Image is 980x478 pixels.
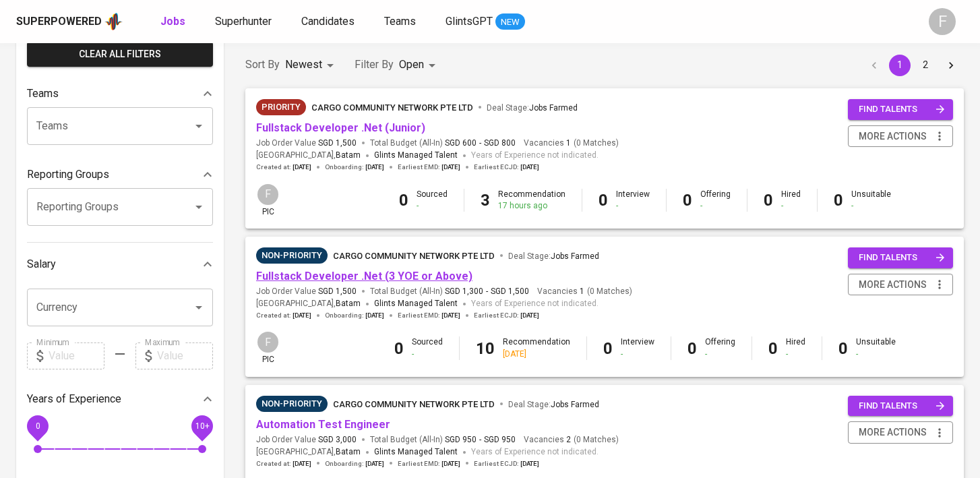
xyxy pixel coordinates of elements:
div: Sufficient Talents in Pipeline [256,396,328,412]
button: Go to page 2 [915,55,936,76]
span: SGD 1,500 [318,286,357,297]
span: [DATE] [520,162,539,172]
span: Batam [336,149,361,162]
div: Sourced [412,336,443,359]
span: find talents [859,102,945,117]
span: Non-Priority [256,397,328,411]
div: Sufficient Talents in Pipeline [256,247,328,264]
span: Total Budget (All-In) [370,434,516,446]
a: Superhunter [215,13,274,30]
div: Reporting Groups [27,161,213,188]
p: Sort By [245,57,280,73]
a: Candidates [301,13,357,30]
span: SGD 1,500 [318,138,357,149]
button: page 1 [889,55,911,76]
span: SGD 1,500 [491,286,529,297]
span: SGD 1,300 [445,286,483,297]
div: pic [256,183,280,218]
span: [GEOGRAPHIC_DATA] , [256,149,361,162]
span: 1 [564,138,571,149]
span: 0 [35,421,40,430]
b: 0 [603,339,613,358]
span: [GEOGRAPHIC_DATA] , [256,446,361,459]
span: 2 [564,434,571,446]
span: more actions [859,276,927,293]
span: Job Order Value [256,434,357,446]
p: Teams [27,86,59,102]
b: 0 [399,191,408,210]
span: Job Order Value [256,138,357,149]
button: Open [189,298,208,317]
a: Jobs [160,13,188,30]
span: Onboarding : [325,311,384,320]
div: Interview [621,336,654,359]
b: 0 [838,339,848,358]
div: - [705,349,735,360]
b: 0 [683,191,692,210]
span: Earliest ECJD : [474,459,539,469]
p: Years of Experience [27,391,121,407]
div: - [781,200,801,212]
span: Earliest ECJD : [474,311,539,320]
div: Open [399,53,440,78]
span: more actions [859,128,927,145]
p: Reporting Groups [27,167,109,183]
div: - [412,349,443,360]
div: - [417,200,448,212]
div: Newest [285,53,338,78]
span: [DATE] [441,162,460,172]
p: Salary [27,256,56,272]
button: find talents [848,396,953,417]
span: Priority [256,100,306,114]
div: - [851,200,891,212]
div: F [929,8,956,35]
span: more actions [859,424,927,441]
div: New Job received from Demand Team [256,99,306,115]
div: Interview [616,189,650,212]
span: [GEOGRAPHIC_DATA] , [256,297,361,311]
b: 0 [764,191,773,210]
div: Offering [705,336,735,359]
button: more actions [848,421,953,444]
button: Go to next page [940,55,962,76]
div: - [786,349,805,360]
span: [DATE] [293,162,311,172]
span: GlintsGPT [446,15,493,28]
span: [DATE] [520,459,539,469]
div: Superpowered [16,14,102,30]
span: Batam [336,297,361,311]
span: Onboarding : [325,459,384,469]
b: 3 [481,191,490,210]
a: Automation Test Engineer [256,418,390,431]
button: more actions [848,274,953,296]
span: - [486,286,488,297]
div: pic [256,330,280,365]
b: 0 [599,191,608,210]
span: [DATE] [441,459,460,469]
div: Recommendation [498,189,565,212]
span: Years of Experience not indicated. [471,149,599,162]
span: Job Order Value [256,286,357,297]
div: Hired [781,189,801,212]
div: Offering [700,189,731,212]
span: Deal Stage : [508,251,599,261]
span: [DATE] [365,311,384,320]
b: 0 [768,339,778,358]
span: - [479,138,481,149]
span: Glints Managed Talent [374,447,458,456]
span: Deal Stage : [487,103,578,113]
span: Created at : [256,311,311,320]
span: - [479,434,481,446]
span: cargo community network pte ltd [333,251,495,261]
b: Jobs [160,15,185,28]
span: Deal Stage : [508,400,599,409]
button: Open [189,117,208,136]
span: Vacancies ( 0 Matches ) [524,138,619,149]
span: [DATE] [520,311,539,320]
span: Earliest EMD : [398,162,460,172]
a: GlintsGPT NEW [446,13,525,30]
div: Recommendation [503,336,570,359]
span: Glints Managed Talent [374,150,458,160]
button: find talents [848,247,953,268]
a: Fullstack Developer .Net (3 YOE or Above) [256,270,472,282]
